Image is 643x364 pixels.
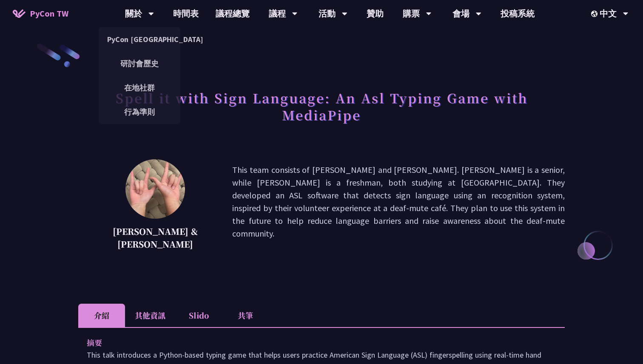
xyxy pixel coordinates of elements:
[125,159,185,219] img: Megan & Ethan
[222,304,269,327] li: 共筆
[99,54,180,73] a: 研討會歷史
[100,225,211,251] p: [PERSON_NAME] & [PERSON_NAME]
[13,9,26,18] img: Home icon of PyCon TW 2025
[125,304,175,327] li: 其他資訊
[175,304,222,327] li: Slido
[30,7,68,20] span: PyCon TW
[99,29,180,49] a: PyCon [GEOGRAPHIC_DATA]
[87,336,539,349] p: 摘要
[4,3,77,24] a: PyCon TW
[591,11,600,17] img: Locale Icon
[99,78,180,98] a: 在地社群
[78,85,565,127] h1: Spell it with Sign Language: An Asl Typing Game with MediaPipe
[99,102,180,122] a: 行為準則
[78,304,125,327] li: 介紹
[232,164,565,253] p: This team consists of [PERSON_NAME] and [PERSON_NAME]. [PERSON_NAME] is a senior, while [PERSON_N...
